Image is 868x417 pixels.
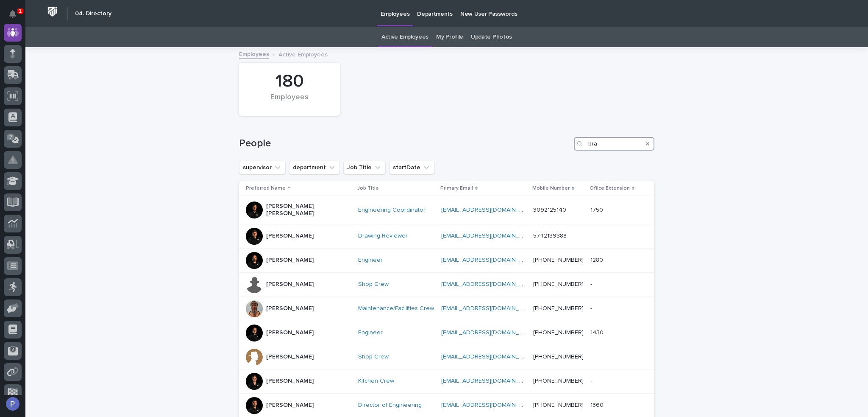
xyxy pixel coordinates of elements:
[358,232,408,240] a: Drawing Reviewer
[4,5,22,23] button: Notifications
[590,205,605,214] p: 1750
[266,281,314,288] p: [PERSON_NAME]
[358,329,383,336] a: Engineer
[574,137,654,151] input: Search
[590,255,605,264] p: 1280
[45,4,60,20] img: Workspace Logo
[11,10,22,24] div: Notifications1
[441,378,537,384] a: [EMAIL_ADDRESS][DOMAIN_NAME]
[239,369,654,393] tr: [PERSON_NAME]Kitchen Crew [EMAIL_ADDRESS][DOMAIN_NAME] [PHONE_NUMBER]--
[441,354,537,360] a: [EMAIL_ADDRESS][DOMAIN_NAME]
[239,248,654,272] tr: [PERSON_NAME]Engineer [EMAIL_ADDRESS][DOMAIN_NAME] [PHONE_NUMBER]12801280
[19,8,22,14] p: 1
[441,330,537,336] a: [EMAIL_ADDRESS][DOMAIN_NAME]
[239,196,654,224] tr: [PERSON_NAME] [PERSON_NAME]Engineering Coordinator [EMAIL_ADDRESS][DOMAIN_NAME] 309212514017501750
[358,257,383,264] a: Engineer
[441,281,537,287] a: [EMAIL_ADDRESS][DOMAIN_NAME]
[471,27,512,47] a: Update Photos
[590,279,594,288] p: -
[590,327,605,336] p: 1430
[381,27,428,47] a: Active Employees
[239,224,654,248] tr: [PERSON_NAME]Drawing Reviewer [EMAIL_ADDRESS][DOMAIN_NAME] 5742139388--
[533,330,584,336] a: [PHONE_NUMBER]
[358,305,434,312] a: Maintenance/Facilities Crew
[266,329,314,336] p: [PERSON_NAME]
[246,184,286,193] p: Preferred Name
[440,184,473,193] p: Primary Email
[441,402,537,408] a: [EMAIL_ADDRESS][DOMAIN_NAME]
[590,376,594,385] p: -
[266,402,314,409] p: [PERSON_NAME]
[441,257,537,263] a: [EMAIL_ADDRESS][DOMAIN_NAME]
[389,161,434,174] button: startDate
[441,207,537,213] a: [EMAIL_ADDRESS][DOMAIN_NAME]
[358,281,389,288] a: Shop Crew
[533,354,584,360] a: [PHONE_NUMBER]
[533,257,584,263] a: [PHONE_NUMBER]
[436,27,463,47] a: My Profile
[266,378,314,385] p: [PERSON_NAME]
[239,49,269,59] a: Employees
[358,378,394,385] a: Kitchen Crew
[266,305,314,312] p: [PERSON_NAME]
[289,161,340,174] button: department
[4,395,22,413] button: users-avatar
[266,353,314,361] p: [PERSON_NAME]
[533,233,567,239] a: 5742139388
[532,184,570,193] p: Mobile Number
[590,352,594,361] p: -
[239,297,654,321] tr: [PERSON_NAME]Maintenance/Facilities Crew [EMAIL_ADDRESS][DOMAIN_NAME] [PHONE_NUMBER]--
[266,232,314,240] p: [PERSON_NAME]
[253,71,325,92] div: 180
[590,231,594,240] p: -
[358,402,422,409] a: Director of Engineering
[343,161,386,174] button: Job Title
[239,272,654,297] tr: [PERSON_NAME]Shop Crew [EMAIL_ADDRESS][DOMAIN_NAME] [PHONE_NUMBER]--
[533,305,584,311] a: [PHONE_NUMBER]
[278,49,328,59] p: Active Employees
[357,184,379,193] p: Job Title
[239,321,654,345] tr: [PERSON_NAME]Engineer [EMAIL_ADDRESS][DOMAIN_NAME] [PHONE_NUMBER]14301430
[239,345,654,369] tr: [PERSON_NAME]Shop Crew [EMAIL_ADDRESS][DOMAIN_NAME] [PHONE_NUMBER]--
[441,233,537,239] a: [EMAIL_ADDRESS][DOMAIN_NAME]
[358,207,426,214] a: Engineering Coordinator
[239,137,570,150] h1: People
[266,203,351,217] p: [PERSON_NAME] [PERSON_NAME]
[533,281,584,287] a: [PHONE_NUMBER]
[441,305,537,311] a: [EMAIL_ADDRESS][DOMAIN_NAME]
[533,207,566,213] a: 3092125140
[533,378,584,384] a: [PHONE_NUMBER]
[358,353,389,361] a: Shop Crew
[75,10,111,17] h2: 04. Directory
[590,184,630,193] p: Office Extension
[239,161,286,174] button: supervisor
[253,93,325,111] div: Employees
[266,257,314,264] p: [PERSON_NAME]
[533,402,584,408] a: [PHONE_NUMBER]
[590,303,594,312] p: -
[590,400,605,409] p: 1360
